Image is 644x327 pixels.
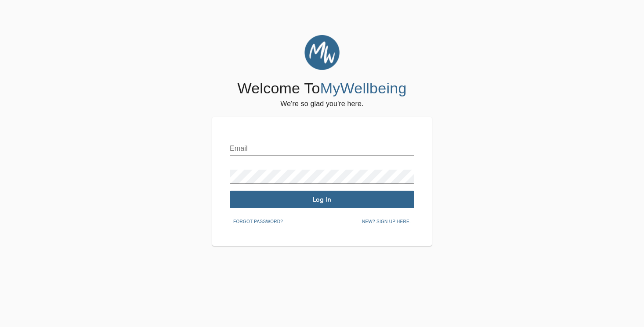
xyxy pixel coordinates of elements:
button: Log In [230,191,414,208]
span: Log In [233,195,411,204]
span: New? Sign up here. [362,218,411,226]
h4: Welcome To [237,79,406,98]
span: Forgot password? [233,218,283,226]
a: Forgot password? [230,217,286,224]
span: MyWellbeing [320,80,407,96]
button: Forgot password? [230,215,286,228]
button: New? Sign up here. [358,215,414,228]
img: MyWellbeing [304,35,340,70]
h6: We're so glad you're here. [280,98,363,110]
